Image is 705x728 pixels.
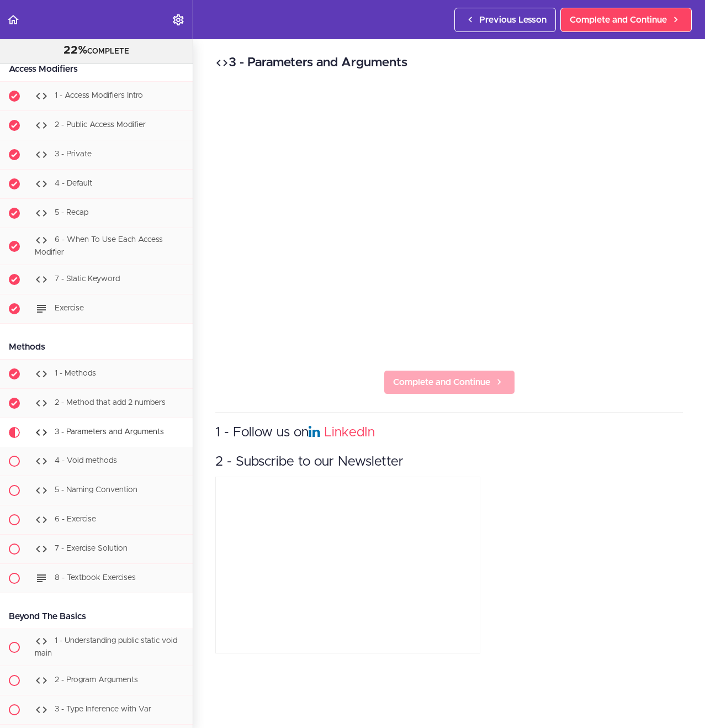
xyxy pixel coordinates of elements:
[55,92,143,100] span: 1 - Access Modifiers Intro
[55,486,137,494] span: 5 - Naming Convention
[55,545,128,552] span: 7 - Exercise Solution
[172,13,185,27] svg: Settings Menu
[479,13,547,27] span: Previous Lesson
[55,180,92,188] span: 4 - Default
[55,275,120,283] span: 7 - Static Keyword
[55,370,96,377] span: 1 - Methods
[55,515,96,523] span: 6 - Exercise
[35,637,177,657] span: 1 - Understanding public static void main
[55,457,117,465] span: 4 - Void methods
[215,424,683,442] h3: 1 - Follow us on
[393,376,490,389] span: Complete and Continue
[55,304,84,312] span: Exercise
[570,13,667,27] span: Complete and Continue
[55,428,164,436] span: 3 - Parameters and Arguments
[55,399,166,407] span: 2 - Method that add 2 numbers
[35,236,163,257] span: 6 - When To Use Each Access Modifier
[454,8,556,32] a: Previous Lesson
[560,8,692,32] a: Complete and Continue
[14,44,179,58] div: COMPLETE
[384,370,515,394] a: Complete and Continue
[55,574,136,582] span: 8 - Textbook Exercises
[55,151,92,159] span: 3 - Private
[55,122,146,129] span: 2 - Public Access Modifier
[55,209,88,217] span: 5 - Recap
[215,54,683,72] h2: 3 - Parameters and Arguments
[324,426,375,439] a: LinkedIn
[63,45,87,56] span: 22%
[215,453,683,471] h3: 2 - Subscribe to our Newsletter
[7,13,20,27] svg: Back to course curriculum
[55,705,151,713] span: 3 - Type Inference with Var
[55,676,138,684] span: 2 - Program Arguments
